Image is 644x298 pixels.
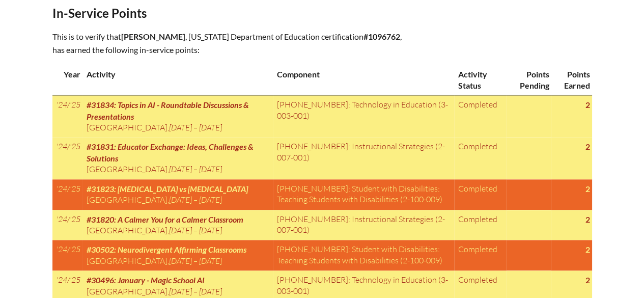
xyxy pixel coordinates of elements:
[87,100,249,121] span: #31834: Topics in AI - Roundtable Discussions & Presentations
[87,225,167,235] span: [GEOGRAPHIC_DATA]
[87,164,167,174] span: [GEOGRAPHIC_DATA]
[273,210,454,240] td: [PHONE_NUMBER]: Instructional Strategies (2-007-001)
[82,95,273,138] td: ,
[82,65,273,95] th: Activity
[82,210,273,240] td: ,
[169,286,222,296] span: [DATE] – [DATE]
[454,240,507,270] td: Completed
[273,240,454,270] td: [PHONE_NUMBER]: Student with Disabilities: Teaching Students with Disabilities (2-100-009)
[507,65,551,95] th: Points Pending
[87,195,167,205] span: [GEOGRAPHIC_DATA]
[52,179,82,210] td: '24/'25
[273,95,454,138] td: [PHONE_NUMBER]: Technology in Education (3-003-001)
[585,245,590,254] strong: 2
[585,184,590,194] strong: 2
[585,275,590,285] strong: 2
[585,142,590,151] strong: 2
[52,240,82,270] td: '24/'25
[87,142,254,162] span: #31831: Educator Exchange: Ideas, Challenges & Solutions
[169,195,222,205] span: [DATE] – [DATE]
[169,122,222,132] span: [DATE] – [DATE]
[585,100,590,110] strong: 2
[52,137,82,179] td: '24/'25
[169,164,222,174] span: [DATE] – [DATE]
[52,210,82,240] td: '24/'25
[87,122,167,132] span: [GEOGRAPHIC_DATA]
[169,225,222,235] span: [DATE] – [DATE]
[454,95,507,138] td: Completed
[454,137,507,179] td: Completed
[87,286,167,296] span: [GEOGRAPHIC_DATA]
[87,184,248,194] span: #31823: [MEDICAL_DATA] vs [MEDICAL_DATA]
[363,32,400,41] b: #1096762
[82,179,273,210] td: ,
[87,214,243,224] span: #31820: A Calmer You for a Calmer Classroom
[121,32,185,41] span: [PERSON_NAME]
[273,179,454,210] td: [PHONE_NUMBER]: Student with Disabilities: Teaching Students with Disabilities (2-100-009)
[273,137,454,179] td: [PHONE_NUMBER]: Instructional Strategies (2-007-001)
[87,256,167,266] span: [GEOGRAPHIC_DATA]
[87,275,205,285] span: #30496: January - Magic School AI
[551,65,592,95] th: Points Earned
[454,65,507,95] th: Activity Status
[169,256,222,266] span: [DATE] – [DATE]
[52,6,411,20] h2: In-Service Points
[87,245,246,254] span: #30502: Neurodivergent Affirming Classrooms
[82,137,273,179] td: ,
[52,65,82,95] th: Year
[273,65,454,95] th: Component
[585,214,590,224] strong: 2
[52,30,411,57] p: This is to verify that , [US_STATE] Department of Education certification , has earned the follow...
[454,179,507,210] td: Completed
[454,210,507,240] td: Completed
[52,95,82,138] td: '24/'25
[82,240,273,270] td: ,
